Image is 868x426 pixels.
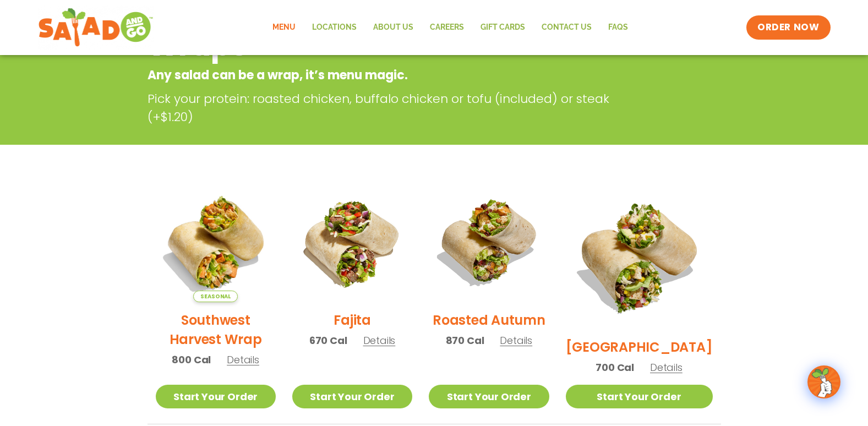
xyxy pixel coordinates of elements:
span: Seasonal [193,291,238,302]
p: Any salad can be a wrap, it’s menu magic. [148,66,632,84]
span: ORDER NOW [757,21,819,34]
img: new-SAG-logo-768×292 [38,6,154,50]
h2: Fajita [334,310,371,330]
a: FAQs [600,15,636,40]
h2: [GEOGRAPHIC_DATA] [566,337,713,357]
a: Contact Us [533,15,600,40]
img: wpChatIcon [809,367,839,397]
img: Product photo for Roasted Autumn Wrap [429,182,549,302]
a: Locations [304,15,365,40]
span: 800 Cal [172,352,211,367]
img: Product photo for Southwest Harvest Wrap [156,182,276,302]
span: Details [650,361,683,374]
span: 700 Cal [596,360,634,375]
nav: Menu [264,15,636,40]
span: 870 Cal [446,333,484,348]
span: Details [500,334,532,347]
h2: Roasted Autumn [433,310,545,330]
a: ORDER NOW [746,15,830,40]
span: Details [227,353,259,367]
span: Details [363,334,396,347]
a: Start Your Order [292,385,412,408]
img: Product photo for BBQ Ranch Wrap [566,182,713,329]
span: 670 Cal [309,333,347,348]
a: GIFT CARDS [472,15,533,40]
a: About Us [365,15,422,40]
a: Start Your Order [156,385,276,408]
h2: Southwest Harvest Wrap [156,310,276,349]
a: Start Your Order [429,385,549,408]
img: Product photo for Fajita Wrap [292,182,412,302]
a: Careers [422,15,472,40]
a: Start Your Order [566,385,713,408]
p: Pick your protein: roasted chicken, buffalo chicken or tofu (included) or steak (+$1.20) [148,90,637,126]
a: Menu [264,15,304,40]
